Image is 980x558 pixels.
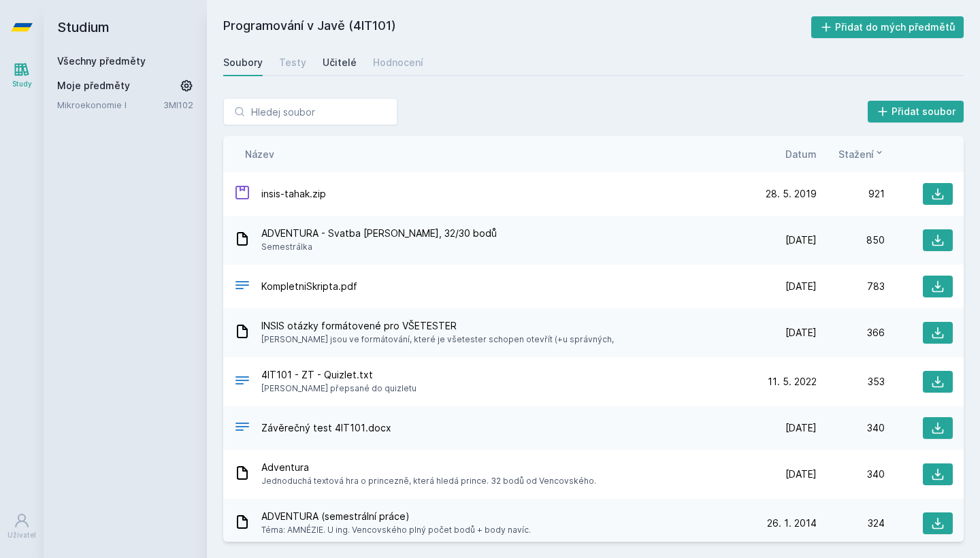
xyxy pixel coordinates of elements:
div: Study [12,79,32,89]
a: Soubory [223,49,263,76]
span: Téma: AMNÉZIE. U ing. Vencovského plný počet bodů + body navíc. [261,523,531,537]
div: 324 [817,516,885,530]
span: [DATE] [785,233,817,247]
span: insis-tahak.zip [261,187,326,201]
div: ZIP [234,184,250,204]
div: Učitelé [323,56,357,69]
span: 26. 1. 2014 [767,516,817,530]
span: INSIS otázky formátovené pro VŠETESTER [261,319,614,333]
span: Stažení [838,147,874,161]
span: Semestrálka [261,240,497,254]
span: [DATE] [785,467,817,481]
span: Adventura [261,461,596,474]
div: 366 [817,326,885,340]
span: [PERSON_NAME] přepsané do quizletu [261,382,416,395]
button: Přidat soubor [868,101,964,122]
span: Moje předměty [57,79,130,93]
span: KompletniSkripta.pdf [261,280,357,293]
div: 340 [817,421,885,435]
span: [PERSON_NAME] jsou ve formátování, které je všetester schopen otevřít (+u správných, [261,333,614,346]
span: 11. 5. 2022 [768,375,817,389]
a: Hodnocení [373,49,423,76]
button: Stažení [838,147,885,161]
a: Všechny předměty [57,55,146,67]
div: 353 [817,375,885,389]
button: Datum [785,147,817,161]
h2: Programování v Javě (4IT101) [223,16,811,38]
span: Závěrečný test 4IT101.docx [261,421,391,435]
span: Jednoduchá textová hra o princezně, která hledá prince. 32 bodů od Vencovského. [261,474,596,488]
span: ADVENTURA (semestrální práce) [261,510,531,523]
div: 921 [817,187,885,201]
a: Uživatel [3,506,41,547]
div: 783 [817,280,885,293]
a: Testy [279,49,306,76]
div: Hodnocení [373,56,423,69]
a: Učitelé [323,49,357,76]
div: 850 [817,233,885,247]
button: Název [245,147,274,161]
span: ADVENTURA - Svatba [PERSON_NAME], 32/30 bodů [261,227,497,240]
div: DOCX [234,419,250,438]
a: Study [3,54,41,96]
div: PDF [234,277,250,297]
button: Přidat do mých předmětů [811,16,964,38]
span: 28. 5. 2019 [766,187,817,201]
span: [DATE] [785,280,817,293]
span: 4IT101 - ZT - Quizlet.txt [261,368,416,382]
a: Mikroekonomie I [57,98,163,112]
input: Hledej soubor [223,98,397,125]
div: Testy [279,56,306,69]
div: Uživatel [7,530,36,540]
span: [DATE] [785,421,817,435]
div: Soubory [223,56,263,69]
span: [DATE] [785,326,817,340]
div: TXT [234,372,250,392]
a: 3MI102 [163,99,193,110]
div: 340 [817,467,885,481]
